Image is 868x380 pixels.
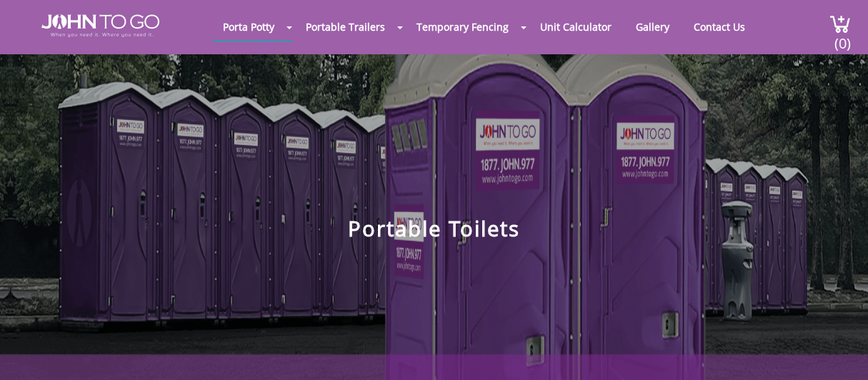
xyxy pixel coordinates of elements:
a: Gallery [625,13,680,41]
img: cart a [829,14,851,34]
a: Unit Calculator [529,13,622,41]
a: Contact Us [683,13,756,41]
img: JOHN to go [41,14,159,37]
a: Portable Trailers [295,13,396,41]
button: Live Chat [811,323,868,380]
a: Temporary Fencing [406,13,519,41]
a: Porta Potty [212,13,285,41]
span: (0) [834,22,851,53]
